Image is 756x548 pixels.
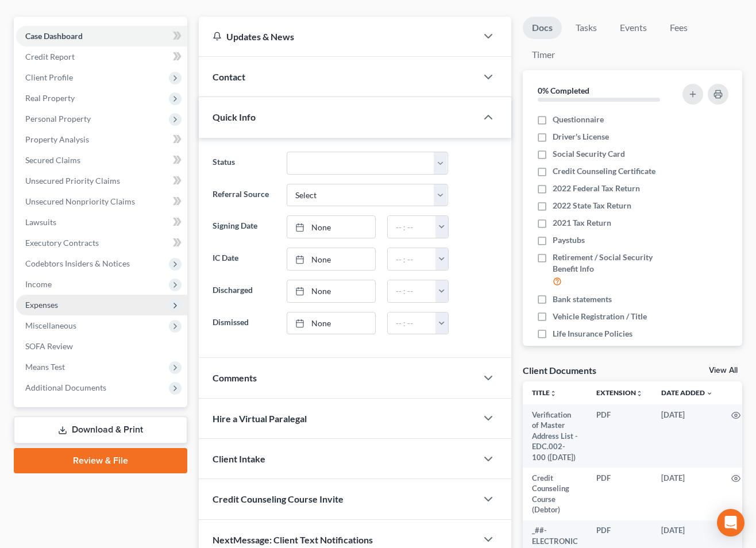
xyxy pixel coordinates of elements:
[523,44,564,66] a: Timer
[523,364,596,376] div: Client Documents
[16,150,187,171] a: Secured Claims
[553,252,678,275] span: Retirement / Social Security Benefit Info
[25,93,75,103] span: Real Property
[16,212,187,233] a: Lawsuits
[388,280,436,302] input: -- : --
[25,362,65,372] span: Means Test
[287,280,375,302] a: None
[25,134,89,144] span: Property Analysis
[596,388,643,397] a: Extensionunfold_more
[213,534,373,545] span: NextMessage: Client Text Notifications
[287,312,375,334] a: None
[25,341,73,351] span: SOFA Review
[553,165,655,177] span: Credit Counseling Certificate
[553,131,609,142] span: Driver's License
[25,217,56,227] span: Lawsuits
[213,111,256,122] span: Quick Info
[287,248,375,270] a: None
[553,294,612,305] span: Bank statements
[16,233,187,253] a: Executory Contracts
[25,176,120,186] span: Unsecured Priority Claims
[652,468,722,520] td: [DATE]
[636,390,643,397] i: unfold_more
[587,468,652,520] td: PDF
[553,217,611,229] span: 2021 Tax Return
[25,300,58,310] span: Expenses
[25,383,106,392] span: Additional Documents
[25,72,73,82] span: Client Profile
[14,416,187,443] a: Download & Print
[553,148,625,160] span: Social Security Card
[16,191,187,212] a: Unsecured Nonpriority Claims
[207,312,281,335] label: Dismissed
[207,248,281,271] label: IC Date
[16,26,187,47] a: Case Dashboard
[213,453,265,464] span: Client Intake
[287,216,375,238] a: None
[207,280,281,303] label: Discharged
[553,114,604,125] span: Questionnaire
[16,336,187,357] a: SOFA Review
[16,47,187,67] a: Credit Report
[388,216,436,238] input: -- : --
[213,71,245,82] span: Contact
[523,468,587,520] td: Credit Counseling Course (Debtor)
[25,258,130,268] span: Codebtors Insiders & Notices
[532,388,557,397] a: Titleunfold_more
[25,155,80,165] span: Secured Claims
[553,200,631,211] span: 2022 State Tax Return
[661,17,697,39] a: Fees
[213,413,307,424] span: Hire a Virtual Paralegal
[16,129,187,150] a: Property Analysis
[538,86,589,95] strong: 0% Completed
[25,31,83,41] span: Case Dashboard
[213,493,344,504] span: Credit Counseling Course Invite
[207,152,281,175] label: Status
[553,345,678,368] span: Retirement Account Statements Showing Balance
[25,238,99,248] span: Executory Contracts
[25,114,91,124] span: Personal Property
[213,372,257,383] span: Comments
[661,388,713,397] a: Date Added expand_more
[550,390,557,397] i: unfold_more
[717,509,745,537] div: Open Intercom Messenger
[553,183,640,194] span: 2022 Federal Tax Return
[553,328,632,339] span: Life Insurance Policies
[207,215,281,238] label: Signing Date
[553,311,647,322] span: Vehicle Registration / Title
[388,312,436,334] input: -- : --
[652,404,722,468] td: [DATE]
[388,248,436,270] input: -- : --
[553,234,585,246] span: Paystubs
[25,196,135,206] span: Unsecured Nonpriority Claims
[566,17,606,39] a: Tasks
[14,448,187,473] a: Review & File
[213,30,463,43] div: Updates & News
[25,52,75,61] span: Credit Report
[25,321,76,330] span: Miscellaneous
[523,404,587,468] td: Verification of Master Address List - EDC.002-100 ([DATE])
[523,17,562,39] a: Docs
[706,390,713,397] i: expand_more
[611,17,656,39] a: Events
[16,171,187,191] a: Unsecured Priority Claims
[587,404,652,468] td: PDF
[25,279,52,289] span: Income
[207,184,281,207] label: Referral Source
[709,366,738,375] a: View All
